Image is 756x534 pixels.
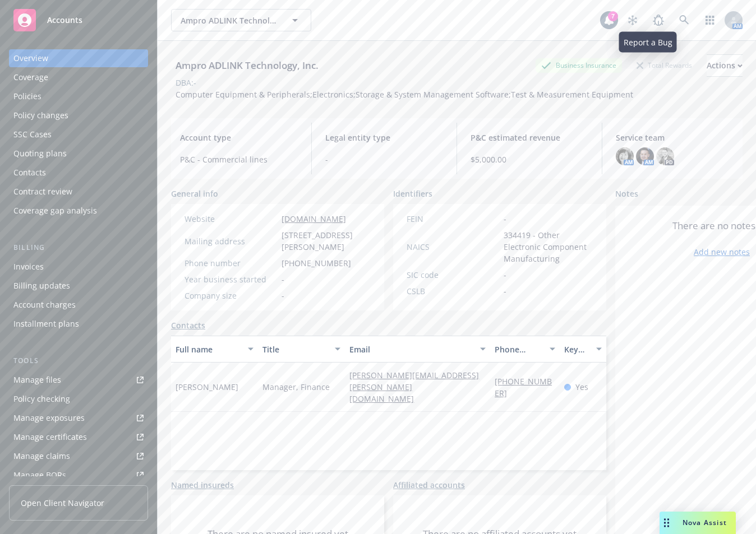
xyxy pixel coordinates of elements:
a: Manage BORs [9,466,148,484]
span: P&C estimated revenue [471,132,588,143]
a: Overview [9,49,148,67]
span: Yes [575,381,588,393]
div: Invoices [13,258,44,276]
a: Policy checking [9,390,148,408]
div: Ampro ADLINK Technology, Inc. [171,58,323,73]
div: Coverage gap analysis [13,202,97,220]
span: - [282,273,284,285]
a: Coverage [9,68,148,86]
span: - [504,269,506,281]
span: Notes [615,188,638,201]
span: - [504,285,506,297]
div: Policy checking [13,390,70,408]
a: Quoting plans [9,145,148,162]
div: SIC code [407,269,499,281]
a: Manage exposures [9,409,148,427]
a: Contract review [9,183,148,201]
div: Year business started [185,273,277,285]
div: Total Rewards [631,58,698,72]
span: - [282,290,284,301]
div: Tools [9,355,148,366]
img: photo [656,147,674,165]
div: Manage files [13,371,61,389]
div: Company size [185,290,277,301]
button: Actions [707,54,743,77]
a: Stop snowing [621,9,644,31]
div: Policy changes [13,106,68,124]
a: Contacts [171,319,205,331]
a: Policy changes [9,106,148,124]
img: photo [636,147,654,165]
div: CSLB [407,285,499,297]
div: Billing updates [13,277,70,295]
div: Drag to move [660,512,674,534]
span: Computer Equipment & Peripherals;Electronics;Storage & System Management Software;Test & Measurem... [176,89,633,100]
a: Report a Bug [647,9,670,31]
a: SSC Cases [9,126,148,143]
span: Legal entity type [325,132,443,143]
div: SSC Cases [13,126,52,143]
div: Manage claims [13,447,70,465]
span: - [504,213,506,225]
span: $5,000.00 [471,154,588,165]
div: Full name [176,343,241,355]
div: Billing [9,242,148,253]
span: [PHONE_NUMBER] [282,257,351,269]
div: Actions [707,55,743,76]
a: Switch app [699,9,721,31]
span: Open Client Navigator [21,497,104,509]
a: Manage claims [9,447,148,465]
span: Ampro ADLINK Technology, Inc. [181,15,278,26]
a: Contacts [9,164,148,182]
span: 334419 - Other Electronic Component Manufacturing [504,229,593,264]
span: [PERSON_NAME] [176,381,238,393]
div: Mailing address [185,235,277,247]
img: photo [616,147,634,165]
a: [PERSON_NAME][EMAIL_ADDRESS][PERSON_NAME][DOMAIN_NAME] [349,370,479,404]
span: Nova Assist [683,518,727,527]
div: Quoting plans [13,145,67,162]
span: General info [171,188,218,199]
span: [STREET_ADDRESS][PERSON_NAME] [282,229,371,253]
div: Phone number [185,257,277,269]
span: Identifiers [393,188,432,199]
div: Manage exposures [13,409,85,427]
span: Service team [616,132,734,143]
span: Manager, Finance [262,381,330,393]
div: Policies [13,87,42,105]
a: Search [673,9,695,31]
span: Account type [180,132,298,143]
button: Nova Assist [660,512,736,534]
div: Contacts [13,164,46,182]
span: Accounts [47,16,82,25]
div: Email [349,343,473,355]
div: Website [185,213,277,225]
button: Key contact [560,336,606,363]
a: Policies [9,87,148,105]
div: Overview [13,49,48,67]
div: 7 [608,11,618,21]
div: Account charges [13,296,76,314]
a: Manage files [9,371,148,389]
div: Title [262,343,328,355]
a: Account charges [9,296,148,314]
button: Title [258,336,345,363]
button: Phone number [490,336,560,363]
div: Installment plans [13,315,79,333]
span: - [325,154,443,165]
a: Billing updates [9,277,148,295]
div: Key contact [564,343,589,355]
div: Coverage [13,68,48,86]
a: Named insureds [171,479,234,491]
a: Add new notes [694,246,750,258]
button: Ampro ADLINK Technology, Inc. [171,9,311,31]
a: [PHONE_NUMBER] [495,376,552,398]
div: Manage certificates [13,428,87,446]
a: Affiliated accounts [393,479,465,491]
div: NAICS [407,241,499,253]
a: Manage certificates [9,428,148,446]
a: Invoices [9,258,148,276]
div: Manage BORs [13,466,66,484]
button: Full name [171,336,258,363]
